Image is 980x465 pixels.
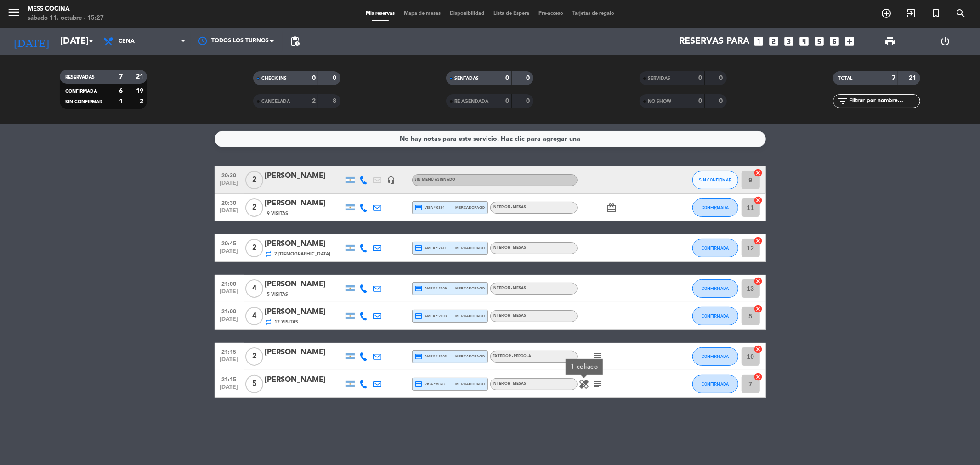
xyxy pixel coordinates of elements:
[493,286,527,290] span: INTERIOR - MESAS
[7,6,21,19] i: menu
[692,279,738,298] button: CONFIRMADA
[267,210,289,217] span: 9 Visitas
[493,205,527,209] span: INTERIOR - MESAS
[245,307,263,325] span: 4
[245,347,263,366] span: 2
[753,35,765,47] i: looks_one
[692,171,738,189] button: SIN CONFIRMAR
[692,375,738,393] button: CONFIRMADA
[692,347,738,366] button: CONFIRMADA
[702,286,729,291] span: CONFIRMADA
[275,318,299,326] span: 12 Visitas
[455,204,485,210] span: mercadopago
[218,289,241,299] span: [DATE]
[534,11,568,16] span: Pre-acceso
[218,238,241,248] span: 20:45
[415,312,423,320] i: credit_card
[289,36,300,47] span: pending_actions
[754,168,763,177] i: cancel
[415,244,423,252] i: credit_card
[265,170,343,182] div: [PERSON_NAME]
[218,374,241,384] span: 21:15
[65,100,102,104] span: SIN CONFIRMAR
[415,204,445,212] span: visa * 0384
[65,75,95,79] span: RESERVADAS
[415,178,456,181] span: Sin menú asignado
[692,307,738,325] button: CONFIRMADA
[489,11,534,16] span: Lista de Espera
[136,74,145,80] strong: 21
[526,98,532,104] strong: 0
[849,96,920,106] input: Filtrar por nombre...
[218,180,241,191] span: [DATE]
[719,98,725,104] strong: 0
[218,208,241,218] span: [DATE]
[566,359,603,375] div: 1 celiaco
[28,14,104,23] div: sábado 11. octubre - 15:27
[702,245,729,250] span: CONFIRMADA
[7,6,21,23] button: menu
[265,346,343,358] div: [PERSON_NAME]
[909,75,918,81] strong: 21
[568,11,619,16] span: Tarjetas de regalo
[312,98,316,104] strong: 2
[698,98,702,104] strong: 0
[593,351,604,362] i: subject
[702,205,729,210] span: CONFIRMADA
[719,75,725,81] strong: 0
[493,354,532,358] span: EXTERIOR - PERGOLA
[28,5,104,14] div: Mess Cocina
[218,248,241,259] span: [DATE]
[918,28,973,55] div: LOG OUT
[783,35,795,47] i: looks_3
[940,36,951,47] i: power_settings_new
[680,36,750,47] span: Reservas para
[218,170,241,180] span: 20:30
[493,382,527,386] span: INTERIOR - MESAS
[265,374,343,386] div: [PERSON_NAME]
[505,98,509,104] strong: 0
[844,35,856,47] i: add_box
[245,279,263,298] span: 4
[455,381,485,387] span: mercadopago
[218,384,241,395] span: [DATE]
[698,75,702,81] strong: 0
[892,75,895,81] strong: 7
[754,372,763,381] i: cancel
[7,31,56,51] i: [DATE]
[702,313,729,318] span: CONFIRMADA
[265,318,272,326] i: repeat
[754,277,763,286] i: cancel
[218,197,241,208] span: 20:30
[333,75,338,81] strong: 0
[275,250,331,258] span: 7 [DEMOGRAPHIC_DATA]
[245,171,263,189] span: 2
[692,198,738,217] button: CONFIRMADA
[606,202,617,213] i: card_giftcard
[265,278,343,290] div: [PERSON_NAME]
[493,314,527,318] span: INTERIOR - MESAS
[218,306,241,316] span: 21:00
[415,352,423,361] i: credit_card
[119,38,135,45] span: Cena
[415,244,447,252] span: amex * 7411
[218,316,241,327] span: [DATE]
[884,36,895,47] span: print
[65,89,97,94] span: CONFIRMADA
[312,75,316,81] strong: 0
[265,238,343,250] div: [PERSON_NAME]
[699,177,731,182] span: SIN CONFIRMAR
[415,204,423,212] i: credit_card
[415,380,445,388] span: visa * 5828
[140,98,145,105] strong: 2
[648,99,671,104] span: NO SHOW
[261,76,287,81] span: CHECK INS
[218,278,241,289] span: 21:00
[754,345,763,354] i: cancel
[399,11,445,16] span: Mapa de mesas
[814,35,826,47] i: looks_5
[579,379,590,390] i: healing
[702,354,729,359] span: CONFIRMADA
[829,35,841,47] i: looks_6
[702,381,729,386] span: CONFIRMADA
